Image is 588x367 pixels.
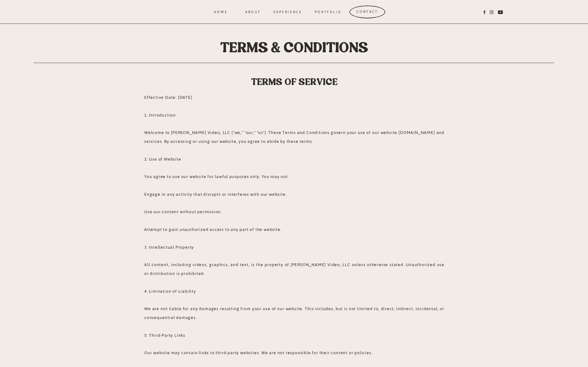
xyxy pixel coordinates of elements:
[203,9,239,15] a: home
[270,9,306,15] a: EXPERIENCE
[235,9,271,15] a: about
[349,9,385,14] a: contact
[233,78,356,93] h2: TERMS OF SERVICE
[198,42,390,57] h2: terms & conditions
[310,9,346,15] a: portfolio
